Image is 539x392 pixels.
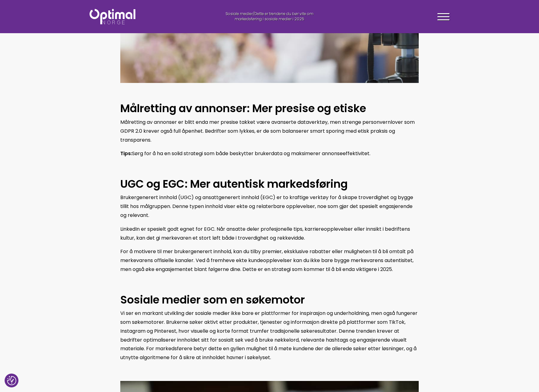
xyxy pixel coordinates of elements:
[120,176,348,191] strong: UGC og EGC: Mer autentisk markedsføring
[235,11,313,22] span: Dette er trendene du bør vite om markedsføring i sosiale medier i 2025
[226,11,253,16] a: Sosiale medier
[120,225,410,241] span: LinkedIn er spesielt godt egnet for EGC. Når ansatte deler profesjonelle tips, karriereopplevelse...
[120,101,366,116] strong: Målretting av annonser: Mer presise og etiske
[120,248,413,273] span: For å motivere til mer brukergenerert innhold, kan du tilby premier, eksklusive rabatter eller mu...
[120,310,417,361] span: Vi ser en markant utvikling der sosiale medier ikke bare er plattformer for inspirasjon og underh...
[7,376,16,385] img: Revisit consent button
[120,292,305,307] strong: Sosiale medier som en søkemotor
[120,150,370,157] span: Sørg for å ha en solid strategi som både beskytter brukerdata og maksimerer annonseeffektivitet.
[213,11,326,22] div: /
[7,376,16,385] button: Samtykkepreferanser
[120,194,413,219] span: Brukergenerert innhold (UGC) og ansattgenerert innhold (EGC) er to kraftige verktøy for å skape t...
[120,150,132,157] strong: Tips:
[90,9,135,24] img: Optimal Norge
[120,119,415,143] span: Målretting av annonser er blitt enda mer presise takket være avanserte dataverktøy, men strenge p...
